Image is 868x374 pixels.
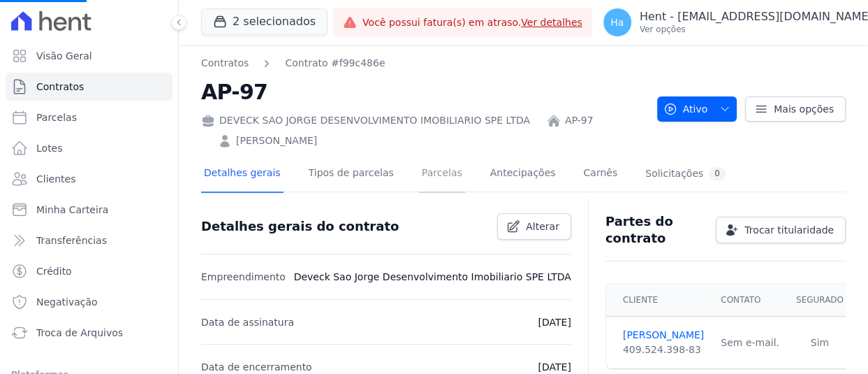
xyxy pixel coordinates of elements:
[36,49,92,63] span: Visão Geral
[6,196,172,224] a: Minha Carteira
[6,226,172,254] a: Transferências
[6,42,172,70] a: Visão Geral
[709,167,726,180] div: 0
[36,326,123,340] span: Troca de Arquivos
[774,102,834,116] span: Mais opções
[201,314,294,331] p: Data de assinatura
[36,172,75,186] span: Clientes
[605,213,705,247] h3: Partes do contrato
[201,8,328,35] button: 2 selecionados
[201,56,385,71] nav: Breadcrumb
[36,295,98,309] span: Negativação
[36,110,77,124] span: Parcelas
[201,113,530,128] div: DEVECK SAO JORGE DESENVOLVIMENTO IMOBILIARIO SPE LTDA
[745,96,846,122] a: Mais opções
[6,165,172,193] a: Clientes
[623,328,704,343] a: [PERSON_NAME]
[645,167,726,180] div: Solicitações
[6,288,172,316] a: Negativação
[526,220,559,233] span: Alterar
[294,268,571,285] p: Deveck Sao Jorge Desenvolvimento Imobiliario SPE LTDA
[6,319,172,347] a: Troca de Arquivos
[201,156,284,193] a: Detalhes gerais
[201,218,399,235] h3: Detalhes gerais do contrato
[497,213,571,240] a: Alterar
[285,56,385,71] a: Contrato #f99c486e
[6,103,172,131] a: Parcelas
[565,113,594,128] a: AP-97
[788,284,852,317] th: Segurado
[663,96,708,122] span: Ativo
[744,223,834,237] span: Trocar titularidade
[712,284,788,317] th: Contato
[201,56,249,71] a: Contratos
[657,96,737,122] button: Ativo
[236,134,317,148] a: [PERSON_NAME]
[201,76,646,108] h2: AP-97
[201,268,277,285] p: Empreendimento
[538,314,571,331] p: [DATE]
[201,56,646,71] nav: Breadcrumb
[610,17,624,27] span: Ha
[36,80,84,94] span: Contratos
[6,257,172,285] a: Crédito
[6,73,172,101] a: Contratos
[712,317,788,369] td: Sem e-mail.
[606,284,712,317] th: Cliente
[36,264,72,278] span: Crédito
[36,233,107,247] span: Transferências
[6,134,172,162] a: Lotes
[36,141,63,155] span: Lotes
[306,156,397,193] a: Tipos de parcelas
[419,156,465,193] a: Parcelas
[487,156,559,193] a: Antecipações
[36,203,108,217] span: Minha Carteira
[642,156,728,193] a: Solicitações0
[362,15,582,30] span: Você possui fatura(s) em atraso.
[788,317,852,369] td: Sim
[623,343,704,357] div: 409.524.398-83
[716,217,846,243] a: Trocar titularidade
[521,17,582,28] a: Ver detalhes
[580,156,620,193] a: Carnês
